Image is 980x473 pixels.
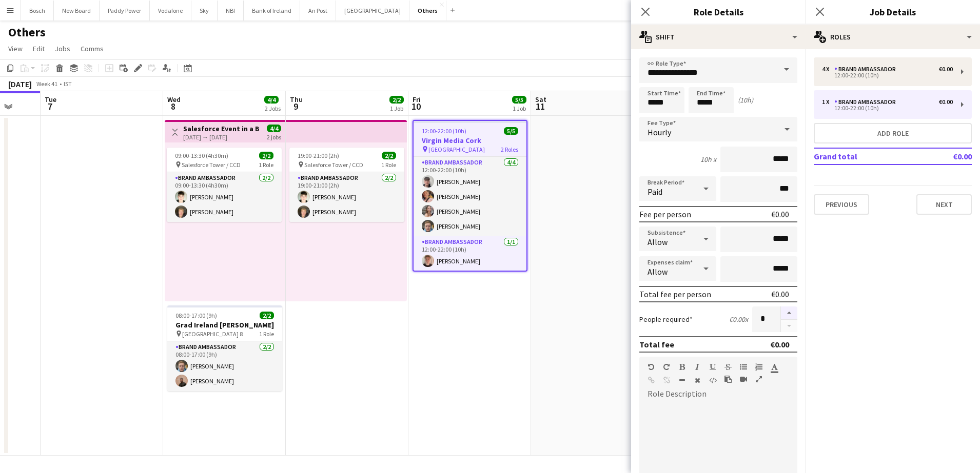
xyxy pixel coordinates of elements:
[648,187,662,197] span: Paid
[54,1,100,20] button: New Board
[8,44,23,53] span: View
[648,127,671,137] span: Hourly
[304,161,363,169] span: Salesforce Tower / CCD
[167,95,181,104] span: Wed
[167,148,282,222] app-job-card: 09:00-13:30 (4h30m)2/2 Salesforce Tower / CCD1 RoleBrand Ambassador2/209:00-13:30 (4h30m)[PERSON_...
[267,125,281,132] span: 4/4
[414,136,526,145] h3: Virgin Media Cork
[183,124,260,133] h3: Salesforce Event in a Box
[724,363,732,371] button: Strikethrough
[639,339,674,349] div: Total fee
[267,132,281,141] div: 2 jobs
[916,194,972,215] button: Next
[639,315,693,324] label: People required
[834,66,900,73] div: Brand Ambassador
[336,1,409,20] button: [GEOGRAPHIC_DATA]
[51,42,74,55] a: Jobs
[781,306,797,320] button: Increase
[166,100,181,112] span: 8
[700,155,716,164] div: 10h x
[814,194,869,215] button: Previous
[33,44,45,53] span: Edit
[8,79,32,89] div: [DATE]
[648,237,668,247] span: Allow
[34,80,60,88] span: Week 41
[631,25,806,49] div: Shift
[923,148,972,164] td: €0.00
[29,42,49,55] a: Edit
[411,100,421,112] span: 10
[81,44,104,53] span: Comms
[100,1,150,20] button: Paddy Power
[648,363,655,371] button: Undo
[175,312,217,319] span: 08:00-17:00 (9h)
[639,289,711,299] div: Total fee per person
[513,105,526,112] div: 1 Job
[288,100,303,112] span: 9
[413,120,527,272] app-job-card: 12:00-22:00 (10h)5/5Virgin Media Cork [GEOGRAPHIC_DATA]2 RolesBrand Ambassador4/412:00-22:00 (10h...
[218,1,244,20] button: NBI
[770,339,789,349] div: €0.00
[8,25,46,40] h1: Others
[409,1,446,20] button: Others
[422,127,466,135] span: 12:00-22:00 (10h)
[183,133,260,141] div: [DATE] → [DATE]
[822,98,834,106] div: 1 x
[663,363,670,371] button: Redo
[771,363,778,371] button: Text Color
[694,376,701,384] button: Clear Formatting
[814,123,972,143] button: Add role
[535,95,546,104] span: Sat
[289,148,404,222] app-job-card: 19:00-21:00 (2h)2/2 Salesforce Tower / CCD1 RoleBrand Ambassador2/219:00-21:00 (2h)[PERSON_NAME][...
[167,305,282,391] app-job-card: 08:00-17:00 (9h)2/2Grad Ireland [PERSON_NAME] [GEOGRAPHIC_DATA] 81 RoleBrand Ambassador2/208:00-1...
[648,266,668,277] span: Allow
[814,148,923,164] td: Grand total
[738,95,753,105] div: (10h)
[771,289,789,299] div: €0.00
[264,96,279,104] span: 4/4
[806,25,980,49] div: Roles
[382,152,396,159] span: 2/2
[167,320,282,330] h3: Grad Ireland [PERSON_NAME]
[21,1,54,20] button: Bosch
[413,95,421,104] span: Fri
[822,106,953,111] div: 12:00-22:00 (10h)
[740,375,747,383] button: Insert video
[534,100,546,112] span: 11
[834,98,900,106] div: Brand Ambassador
[259,161,273,169] span: 1 Role
[771,209,789,219] div: €0.00
[512,96,526,104] span: 5/5
[182,161,241,169] span: Salesforce Tower / CCD
[414,157,526,236] app-card-role: Brand Ambassador4/412:00-22:00 (10h)[PERSON_NAME][PERSON_NAME][PERSON_NAME][PERSON_NAME]
[428,146,485,153] span: [GEOGRAPHIC_DATA]
[175,152,228,159] span: 09:00-13:30 (4h30m)
[45,95,56,104] span: Tue
[55,44,70,53] span: Jobs
[167,341,282,391] app-card-role: Brand Ambassador2/208:00-17:00 (9h)[PERSON_NAME][PERSON_NAME]
[4,42,27,55] a: View
[300,1,336,20] button: An Post
[709,363,716,371] button: Underline
[709,376,716,384] button: HTML Code
[244,1,300,20] button: Bank of Ireland
[414,236,526,271] app-card-role: Brand Ambassador1/112:00-22:00 (10h)[PERSON_NAME]
[259,330,274,338] span: 1 Role
[150,1,191,20] button: Vodafone
[191,1,218,20] button: Sky
[822,66,834,73] div: 4 x
[64,80,72,88] div: IST
[678,363,685,371] button: Bold
[724,375,732,383] button: Paste as plain text
[290,95,303,104] span: Thu
[76,42,108,55] a: Comms
[167,172,282,222] app-card-role: Brand Ambassador2/209:00-13:30 (4h30m)[PERSON_NAME][PERSON_NAME]
[259,152,273,159] span: 2/2
[639,209,691,219] div: Fee per person
[390,105,403,112] div: 1 Job
[729,315,748,324] div: €0.00 x
[694,363,701,371] button: Italic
